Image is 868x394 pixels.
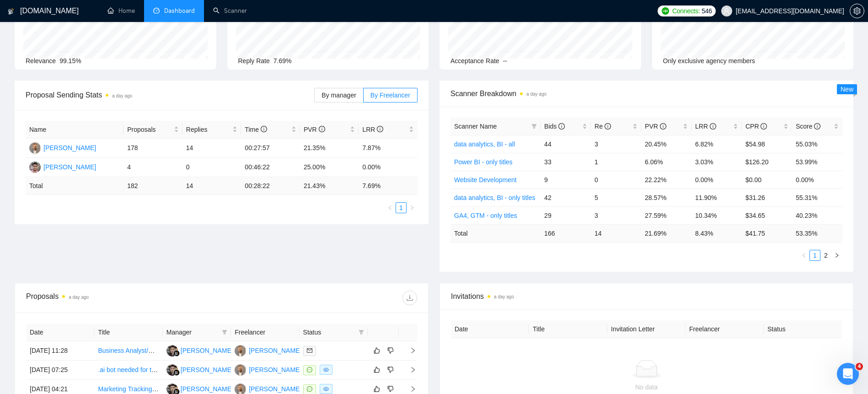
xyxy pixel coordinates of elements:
[541,189,591,206] td: 42
[112,93,132,98] time: a day ago
[810,250,820,260] a: 1
[249,365,301,375] div: [PERSON_NAME]
[686,320,764,338] th: Freelancer
[29,162,41,173] img: MS
[494,294,514,299] time: a day ago
[245,126,267,133] span: Time
[820,250,831,261] li: 2
[181,384,233,394] div: [PERSON_NAME]
[672,6,700,16] span: Connects:
[43,143,96,153] div: [PERSON_NAME]
[374,347,380,354] span: like
[595,123,611,130] span: Re
[385,345,396,356] button: dislike
[98,366,214,373] a: .ai bot needed for training, sops and q+ a
[591,135,641,153] td: 3
[94,341,162,361] td: Business Analyst/Data Scientist for HSE Compliance Software Integration
[809,250,820,261] li: 1
[186,124,231,135] span: Replies
[385,202,396,213] li: Previous Page
[450,88,842,99] span: Scanner Breakdown
[454,140,515,148] a: data analytics, BI - all
[26,177,123,195] td: Total
[29,163,96,170] a: MS[PERSON_NAME]
[231,324,299,341] th: Freelancer
[222,329,227,335] span: filter
[26,324,94,341] th: Date
[166,345,178,356] img: IA
[742,224,792,242] td: $ 41.75
[8,4,14,19] img: logo
[359,158,418,177] td: 0.00%
[241,139,300,158] td: 00:27:57
[357,325,366,339] span: filter
[607,320,686,338] th: Invitation Letter
[323,386,329,392] span: eye
[321,92,356,99] span: By manager
[26,121,123,139] th: Name
[273,57,292,65] span: 7.69%
[402,347,416,354] span: right
[235,385,301,392] a: SK[PERSON_NAME]
[841,86,853,93] span: New
[850,7,864,15] span: setting
[300,158,359,177] td: 25.00%
[387,205,393,210] span: left
[29,142,41,154] img: SK
[558,123,565,130] span: info-circle
[402,367,416,373] span: right
[831,250,842,261] li: Next Page
[591,189,641,206] td: 5
[181,345,233,356] div: [PERSON_NAME]
[166,346,233,354] a: IA[PERSON_NAME]
[235,345,246,356] img: SK
[645,123,666,130] span: PVR
[530,119,539,133] span: filter
[163,324,231,341] th: Manager
[323,367,329,372] span: eye
[591,224,641,242] td: 14
[641,189,691,206] td: 28.57%
[541,224,591,242] td: 166
[403,294,417,302] span: download
[691,206,742,224] td: 10.34%
[834,253,840,258] span: right
[182,177,241,195] td: 14
[742,135,792,153] td: $54.98
[702,6,712,16] span: 546
[359,177,418,195] td: 7.69 %
[107,7,135,15] a: homeHome
[359,329,364,335] span: filter
[371,345,382,356] button: like
[691,224,742,242] td: 8.43 %
[173,369,180,376] img: gigradar-bm.png
[850,4,864,18] button: setting
[300,177,359,195] td: 21.43 %
[742,171,792,189] td: $0.00
[261,126,267,132] span: info-circle
[451,320,529,338] th: Date
[249,384,301,394] div: [PERSON_NAME]
[745,123,767,130] span: CPR
[691,135,742,153] td: 6.82%
[454,212,517,219] a: GA4, GTM - only titles
[663,57,755,65] span: Only exclusive agency members
[182,158,241,177] td: 0
[319,126,325,132] span: info-circle
[792,171,842,189] td: 0.00%
[402,291,417,305] button: download
[454,158,513,166] a: Power BI - only titles
[407,202,418,213] li: Next Page
[385,364,396,375] button: dislike
[153,7,160,14] span: dashboard
[26,361,94,380] td: [DATE] 07:25
[385,202,396,213] button: left
[371,364,382,375] button: like
[304,126,325,133] span: PVR
[691,171,742,189] td: 0.00%
[307,386,312,392] span: message
[387,366,394,373] span: dislike
[29,144,96,151] a: SK[PERSON_NAME]
[387,347,394,354] span: dislike
[94,324,162,341] th: Title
